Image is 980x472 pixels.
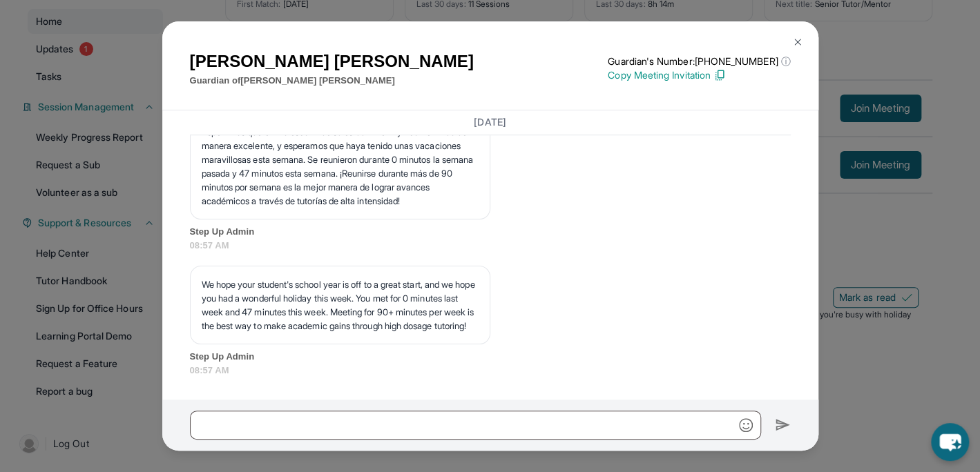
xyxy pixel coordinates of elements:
p: Guardian of [PERSON_NAME] [PERSON_NAME] [190,74,474,88]
span: 08:57 AM [190,364,791,377]
p: We hope your student's school year is off to a great start, and we hope you had a wonderful holid... [202,277,479,333]
h3: [DATE] [190,116,791,130]
h1: [PERSON_NAME] [PERSON_NAME] [190,49,474,74]
p: Copy Meeting Invitation [608,68,790,82]
span: Step Up Admin [190,350,791,364]
button: chat-button [931,423,969,461]
span: 08:57 AM [190,239,791,253]
img: Send icon [775,417,791,433]
p: Esperamos que el año escolar de su estudiante haya comenzado de manera excelente, y esperamos que... [202,125,479,208]
img: Close Icon [792,37,803,48]
img: Copy Icon [713,69,726,81]
img: Emoji [739,418,753,432]
span: Step Up Admin [190,225,791,239]
p: Guardian's Number: [PHONE_NUMBER] [608,55,790,68]
span: ⓘ [780,55,790,68]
